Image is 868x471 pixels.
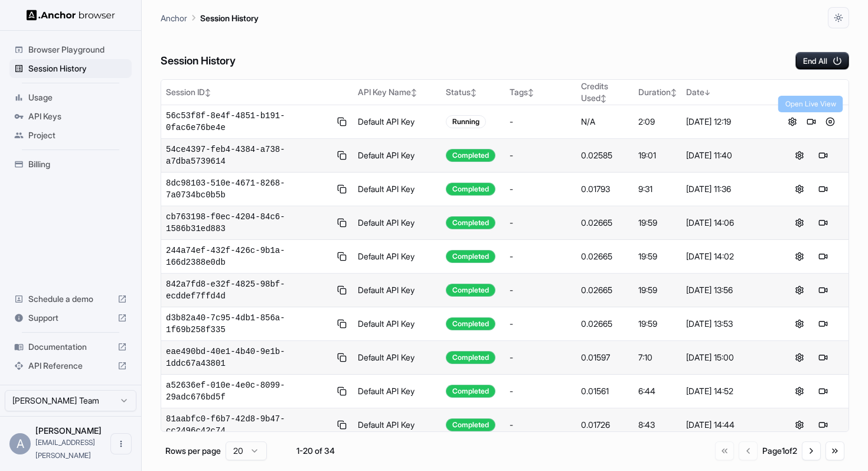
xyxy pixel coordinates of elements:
div: 19:59 [638,217,677,229]
span: Browser Playground [28,44,127,56]
div: 19:59 [638,284,677,296]
div: Completed [446,351,495,364]
div: 6:44 [638,385,677,397]
div: 0.02665 [581,251,628,262]
span: Support [28,312,113,324]
td: Default API Key [353,240,440,274]
div: Completed [446,317,495,330]
div: 0.01793 [581,183,628,195]
div: Completed [446,385,495,398]
span: ↕ [411,88,417,97]
div: [DATE] 11:40 [686,150,769,161]
div: Session History [9,59,132,78]
div: Session ID [166,86,348,98]
div: A [9,433,31,454]
div: - [510,150,572,161]
span: 8dc98103-510e-4671-8268-7a0734bc0b5b [166,177,331,201]
td: Default API Key [353,408,440,442]
div: [DATE] 14:44 [686,419,769,431]
div: [DATE] 13:56 [686,284,769,296]
div: 0.01561 [581,385,628,397]
td: Default API Key [353,173,440,206]
div: Usage [9,88,132,107]
div: 9:31 [638,183,677,195]
button: Open menu [110,433,132,454]
span: ↓ [704,88,710,97]
div: Completed [446,149,495,162]
span: ↕ [205,88,211,97]
div: - [510,116,572,128]
div: [DATE] 14:52 [686,385,769,397]
div: Schedule a demo [9,290,132,308]
img: Anchor Logo [27,9,115,21]
span: Project [28,129,127,141]
div: Completed [446,216,495,229]
div: - [510,318,572,330]
span: ↕ [471,88,477,97]
div: Completed [446,284,495,297]
div: - [510,284,572,296]
div: API Key Name [358,86,436,98]
div: 19:01 [638,150,677,161]
div: 0.02665 [581,284,628,296]
div: 0.02665 [581,318,628,330]
div: - [510,419,572,431]
div: Project [9,126,132,145]
div: Status [446,86,501,98]
span: eae490bd-40e1-4b40-9e1b-1ddc67a43801 [166,346,331,369]
span: d3b82a40-7c95-4db1-856a-1f69b258f335 [166,312,331,336]
div: Support [9,308,132,327]
div: 0.01597 [581,352,628,363]
div: [DATE] 14:02 [686,251,769,262]
div: 0.01726 [581,419,628,431]
span: Schedule a demo [28,293,113,305]
div: Completed [446,250,495,263]
td: Default API Key [353,341,440,375]
div: - [510,183,572,195]
td: Default API Key [353,375,440,408]
div: - [510,251,572,262]
div: Completed [446,183,495,196]
div: API Reference [9,356,132,375]
span: ↕ [671,88,677,97]
span: aman@vink.ai [35,438,95,460]
h6: Session History [161,53,236,70]
span: Billing [28,158,127,170]
div: Completed [446,418,495,431]
span: cb763198-f0ec-4204-84c6-1586b31ed883 [166,211,331,235]
div: API Keys [9,107,132,126]
td: Default API Key [353,206,440,240]
div: 19:59 [638,318,677,330]
span: 81aabfc0-f6b7-42d8-9b47-cc2496c42c74 [166,413,331,437]
div: [DATE] 13:53 [686,318,769,330]
div: Duration [638,86,677,98]
span: ↕ [601,94,606,103]
div: Documentation [9,337,132,356]
div: Billing [9,155,132,174]
div: - [510,352,572,363]
div: Open Live View [778,96,843,112]
span: Aman Varyani [35,425,102,436]
div: 0.02665 [581,217,628,229]
div: Page 1 of 2 [762,445,797,457]
span: Session History [28,63,127,74]
td: Default API Key [353,105,440,139]
td: Default API Key [353,139,440,173]
span: 56c53f8f-8e4f-4851-b191-0fac6e76be4e [166,110,331,134]
div: [DATE] 11:36 [686,183,769,195]
div: [DATE] 12:19 [686,116,769,128]
span: API Keys [28,111,127,122]
div: [DATE] 14:06 [686,217,769,229]
p: Session History [200,12,259,24]
div: Tags [510,86,572,98]
div: Credits Used [581,80,628,104]
div: 19:59 [638,251,677,262]
div: Browser Playground [9,40,132,59]
td: Default API Key [353,274,440,307]
div: 0.02585 [581,150,628,161]
div: - [510,385,572,397]
span: a52636ef-010e-4e0c-8099-29adc676bd5f [166,379,331,403]
div: 7:10 [638,352,677,363]
p: Anchor [161,12,187,24]
span: 54ce4397-feb4-4384-a738-a7dba5739614 [166,144,331,167]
